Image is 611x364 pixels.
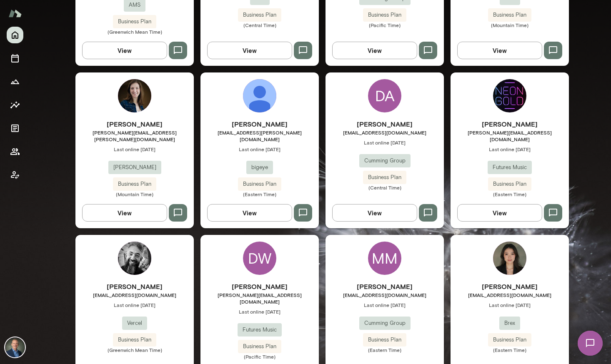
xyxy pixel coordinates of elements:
[499,319,520,327] span: Brex
[238,326,282,334] span: Futures Music
[451,302,569,308] span: Last online [DATE]
[7,143,23,160] button: Members
[108,163,161,172] span: [PERSON_NAME]
[332,204,417,222] button: View
[75,302,194,308] span: Last online [DATE]
[451,282,569,292] h6: [PERSON_NAME]
[332,42,417,59] button: View
[238,342,281,351] span: Business Plan
[246,163,273,172] span: bigeye
[75,347,194,353] span: (Greenwich Mean Time)
[113,336,156,344] span: Business Plan
[326,184,444,191] span: (Central Time)
[8,5,22,21] img: Mento
[200,22,319,28] span: (Central Time)
[359,319,411,327] span: Cumming Group
[359,157,411,165] span: Cumming Group
[451,292,569,298] span: [EMAIL_ADDRESS][DOMAIN_NAME]
[326,302,444,308] span: Last online [DATE]
[200,292,319,305] span: [PERSON_NAME][EMAIL_ADDRESS][DOMAIN_NAME]
[75,146,194,152] span: Last online [DATE]
[326,347,444,353] span: (Eastern Time)
[457,42,542,59] button: View
[243,79,276,112] img: Drew Stark
[200,353,319,360] span: (Pacific Time)
[75,191,194,197] span: (Mountain Time)
[488,180,531,188] span: Business Plan
[82,42,167,59] button: View
[113,180,156,188] span: Business Plan
[124,1,145,9] span: AMS
[7,73,23,90] button: Growth Plan
[451,129,569,142] span: [PERSON_NAME][EMAIL_ADDRESS][DOMAIN_NAME]
[7,97,23,113] button: Insights
[451,119,569,129] h6: [PERSON_NAME]
[75,129,194,142] span: [PERSON_NAME][EMAIL_ADDRESS][PERSON_NAME][DOMAIN_NAME]
[75,282,194,292] h6: [PERSON_NAME]
[118,79,151,112] img: Anna Chilstedt
[200,282,319,292] h6: [PERSON_NAME]
[488,163,532,172] span: Futures Music
[118,242,151,275] img: Matt Cleghorn
[488,336,531,344] span: Business Plan
[363,11,406,19] span: Business Plan
[207,42,292,59] button: View
[326,119,444,129] h6: [PERSON_NAME]
[238,11,281,19] span: Business Plan
[7,167,23,183] button: Client app
[326,139,444,146] span: Last online [DATE]
[5,337,25,357] img: Michael Alden
[200,191,319,197] span: (Eastern Time)
[113,17,156,26] span: Business Plan
[200,146,319,152] span: Last online [DATE]
[493,79,526,112] img: Derek Davies
[363,173,406,182] span: Business Plan
[7,50,23,67] button: Sessions
[368,79,401,112] div: DA
[451,22,569,28] span: (Mountain Time)
[368,242,401,275] div: MM
[7,120,23,137] button: Documents
[326,292,444,298] span: [EMAIL_ADDRESS][DOMAIN_NAME]
[207,204,292,222] button: View
[82,204,167,222] button: View
[451,146,569,152] span: Last online [DATE]
[122,319,147,327] span: Vercel
[488,11,531,19] span: Business Plan
[326,22,444,28] span: (Pacific Time)
[243,242,276,275] div: DW
[75,28,194,35] span: (Greenwich Mean Time)
[457,204,542,222] button: View
[75,292,194,298] span: [EMAIL_ADDRESS][DOMAIN_NAME]
[493,242,526,275] img: Flora Zhang
[75,119,194,129] h6: [PERSON_NAME]
[451,191,569,197] span: (Eastern Time)
[451,347,569,353] span: (Eastern Time)
[200,129,319,142] span: [EMAIL_ADDRESS][PERSON_NAME][DOMAIN_NAME]
[326,129,444,136] span: [EMAIL_ADDRESS][DOMAIN_NAME]
[326,282,444,292] h6: [PERSON_NAME]
[200,119,319,129] h6: [PERSON_NAME]
[238,180,281,188] span: Business Plan
[200,308,319,315] span: Last online [DATE]
[7,27,23,43] button: Home
[363,336,406,344] span: Business Plan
